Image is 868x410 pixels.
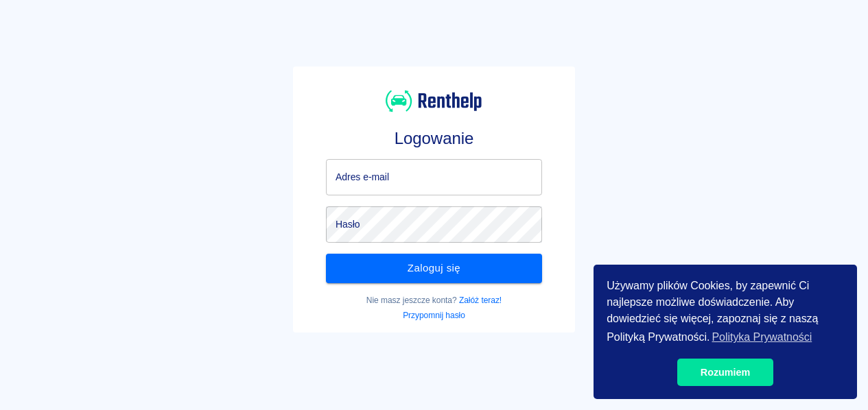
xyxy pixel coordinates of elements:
span: Używamy plików Cookies, by zapewnić Ci najlepsze możliwe doświadczenie. Aby dowiedzieć się więcej... [607,278,844,348]
a: Załóż teraz! [459,296,502,305]
h3: Logowanie [326,129,542,148]
a: learn more about cookies [709,327,814,348]
p: Nie masz jeszcze konta? [326,294,542,306]
a: dismiss cookie message [677,359,773,386]
a: Przypomnij hasło [403,311,465,320]
button: Zaloguj się [326,254,542,282]
div: cookieconsent [594,265,857,399]
img: Renthelp logo [386,88,482,114]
